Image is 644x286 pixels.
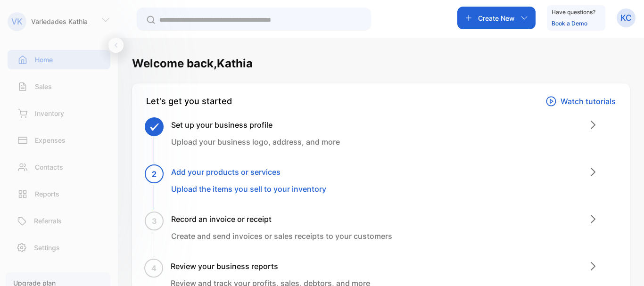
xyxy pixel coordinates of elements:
p: KC [620,12,632,24]
p: Contacts [35,162,63,172]
span: 4 [151,262,157,274]
h3: Add your products or services [171,166,326,178]
p: Upload your business logo, address, and more [171,136,340,147]
p: Settings [34,243,60,253]
p: VK [11,16,23,28]
p: Variedades Kathia [31,16,88,26]
span: 3 [152,215,157,227]
p: Referrals [34,216,62,226]
p: Watch tutorials [561,96,616,107]
h3: Review your business reports [171,261,370,272]
p: Expenses [35,135,66,145]
p: Create and send invoices or sales receipts to your customers [171,230,392,242]
p: Upload the items you sell to your inventory [171,183,326,195]
h3: Set up your business profile [171,119,340,131]
a: Watch tutorials [545,95,616,108]
button: Create New [457,7,536,29]
h1: Welcome back, Kathia [132,55,253,72]
p: Reports [35,189,59,199]
p: Inventory [35,108,64,118]
a: Book a Demo [552,20,587,27]
button: KC [617,7,636,29]
p: Sales [35,82,52,91]
h3: Record an invoice or receipt [171,213,392,225]
p: Home [35,55,53,65]
div: Let's get you started [146,95,232,108]
p: Have questions? [552,8,595,17]
span: 2 [152,168,157,180]
p: Create New [478,13,515,23]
